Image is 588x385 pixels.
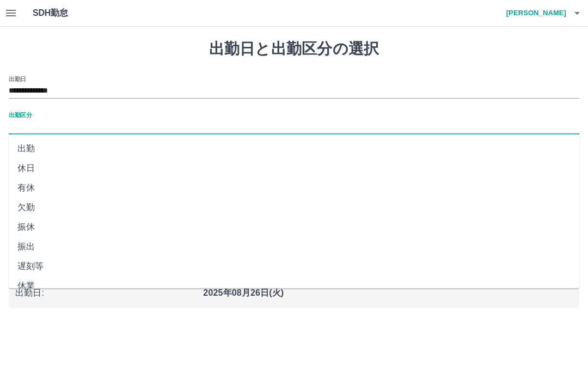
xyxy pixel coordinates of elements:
label: 出勤日 [9,75,26,83]
li: 休業 [9,276,579,296]
li: 欠勤 [9,198,579,217]
li: 振休 [9,217,579,237]
li: 休日 [9,158,579,178]
li: 有休 [9,178,579,198]
h1: 出勤日と出勤区分の選択 [9,40,579,58]
li: 振出 [9,237,579,256]
li: 遅刻等 [9,256,579,276]
label: 出勤区分 [9,111,32,119]
p: 出勤日 : [15,286,197,300]
li: 出勤 [9,139,579,158]
b: 2025年08月26日(火) [203,288,284,297]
